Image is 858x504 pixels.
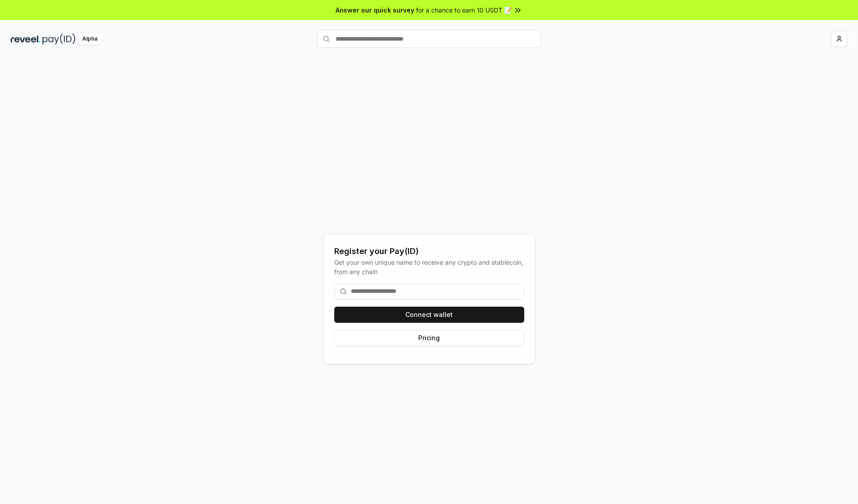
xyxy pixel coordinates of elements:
div: Alpha [77,33,102,45]
button: Pricing [334,330,524,346]
button: Connect wallet [334,307,524,323]
div: Register your Pay(ID) [334,245,524,258]
img: pay_id [42,33,76,45]
div: Get your own unique name to receive any crypto and stablecoin, from any chain [334,258,524,276]
span: Answer our quick survey [336,5,414,15]
img: reveel_dark [11,33,41,45]
span: for a chance to earn 10 USDT 📝 [416,5,512,15]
